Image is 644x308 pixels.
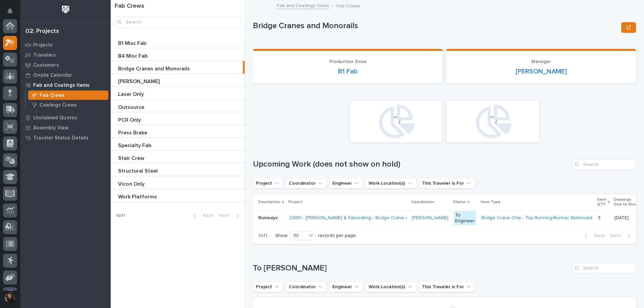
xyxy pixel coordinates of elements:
[118,64,191,72] p: Bridge Cranes and Monorails
[33,52,56,58] p: Travelers
[286,282,327,292] button: Coordinator
[366,178,416,189] button: Work Location(s)
[33,135,89,141] p: Traveler Status Details
[111,150,245,163] a: Stair CrewStair Crew
[20,80,111,90] a: Fab and Coatings Items
[329,59,367,64] span: Production Zone
[597,196,606,208] p: Item QTY
[20,50,111,60] a: Travelers
[111,125,245,138] a: Press BrakePress Brake
[572,263,636,273] input: Search
[118,116,142,123] p: PCR Only
[579,233,607,239] button: Back
[118,103,146,111] p: Outsource
[26,100,111,110] a: Coatings Crews
[118,192,158,200] p: Work Platforms
[20,40,111,50] a: Projects
[481,215,592,221] a: Bridge Crane Only - Top Running/Runner Motorized
[118,167,159,174] p: Structural Steel
[59,3,72,16] img: Workspace Logo
[3,291,17,305] button: users-avatar
[115,17,240,27] input: Search
[118,141,153,149] p: Specialty Fab
[253,21,619,31] p: Bridge Cranes and Monorails
[111,189,245,202] a: Work PlatformsWork Platforms
[258,198,280,206] p: Description
[26,90,111,100] a: Fab Crews
[33,72,72,78] p: Onsite Calendar
[118,77,161,85] p: [PERSON_NAME]
[111,100,245,112] a: OutsourceOutsource
[118,128,149,136] p: Press Brake
[20,113,111,123] a: Unclaimed Quotes
[253,160,570,169] h1: Upcoming Work (does not show on hold)
[20,70,111,80] a: Onsite Calendar
[253,178,283,189] button: Project
[253,263,570,273] h1: To [PERSON_NAME]
[111,163,245,176] a: Structural SteelStructural Steel
[111,36,245,48] a: B1 Misc FabB1 Misc Fab
[336,2,360,9] p: Fab Crews
[3,4,17,18] button: Notifications
[111,48,245,61] a: B4 Misc FabB4 Misc Fab
[33,42,53,48] p: Projects
[8,8,17,19] div: Notifications
[598,214,602,221] p: 3
[412,215,448,221] a: [PERSON_NAME]
[329,178,363,189] button: Engineer
[40,102,77,108] p: Coatings Crews
[118,52,149,59] p: B4 Misc Fab
[531,59,551,64] span: Manager
[338,67,358,75] a: B1 Fab
[614,196,640,208] p: Drawings Due to Shop
[318,233,356,239] p: records per page
[33,62,59,68] p: Customers
[111,112,245,125] a: PCR OnlyPCR Only
[219,212,233,219] span: Next
[115,3,240,10] h1: Fab Crews
[199,212,213,219] span: Back
[289,215,423,221] a: 23881 - [PERSON_NAME] & Fabricating - Bridge Crane Addition
[20,60,111,70] a: Customers
[25,28,59,35] div: 02. Projects
[20,133,111,143] a: Traveler Status Details
[516,67,567,75] a: [PERSON_NAME]
[610,233,625,239] span: Next
[111,61,245,74] a: Bridge Cranes and MonorailsBridge Cranes and Monorails
[40,93,65,99] p: Fab Crews
[572,159,636,170] input: Search
[111,176,245,189] a: Vicon OnlyVicon Only
[188,212,216,219] button: Back
[118,154,146,162] p: Stair Crew
[118,90,145,98] p: Laser Only
[366,282,416,292] button: Work Location(s)
[454,211,476,225] div: To Engineer
[20,123,111,133] a: Assembly View
[33,125,68,131] p: Assembly View
[614,214,630,221] p: [DATE]
[118,39,148,47] p: B1 Misc Fab
[253,282,283,292] button: Project
[258,214,279,221] p: Runways
[453,198,466,206] p: Status
[286,178,327,189] button: Coordinator
[33,82,90,88] p: Fab and Coatings Items
[419,282,475,292] button: This Traveler is For
[481,198,500,206] p: Item Type
[590,233,605,239] span: Back
[277,1,329,9] a: Fab and Coatings Items
[253,228,273,244] p: 1 of 1
[111,86,245,99] a: Laser OnlyLaser Only
[411,198,434,206] p: Coordinator
[33,115,77,121] p: Unclaimed Quotes
[288,198,303,206] p: Project
[419,178,475,189] button: This Traveler is For
[111,138,245,150] a: Specialty FabSpecialty Fab
[216,212,245,219] button: Next
[329,282,363,292] button: Engineer
[607,233,636,239] button: Next
[118,180,146,187] p: Vicon Only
